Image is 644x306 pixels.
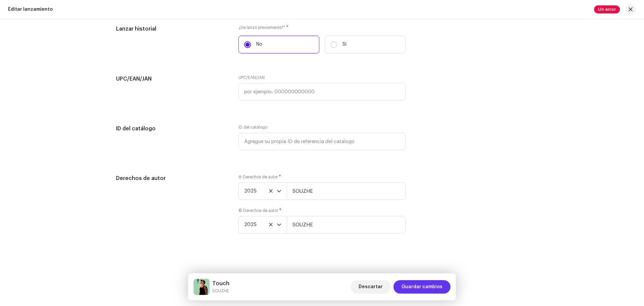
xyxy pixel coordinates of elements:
p: No [256,41,262,48]
label: UPC/EAN/JAN [238,75,265,80]
label: ID del catálogo [238,125,267,130]
span: 2025 [244,216,277,233]
div: dropdown trigger [277,216,281,233]
h5: Lanzar historial [116,25,228,33]
h5: UPC/EAN/JAN [116,75,228,83]
label: Ⓟ Derechos de autor [238,174,281,180]
h5: Derechos de autor [116,174,228,182]
input: Agregue su propia ID de referencia del catálogo [238,133,406,150]
span: 2025 [244,183,277,200]
div: dropdown trigger [277,183,281,200]
label: © Derechos de autor [238,208,281,213]
input: por ejemplo: 000000000000 [238,83,406,100]
label: ¿Se lanzó previamente?* [238,25,406,30]
p: Sí [342,41,346,48]
h5: ID del catálogo [116,125,228,133]
input: e.g. Publisher LLC [287,216,406,233]
input: e.g. Label LLC [287,182,406,200]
